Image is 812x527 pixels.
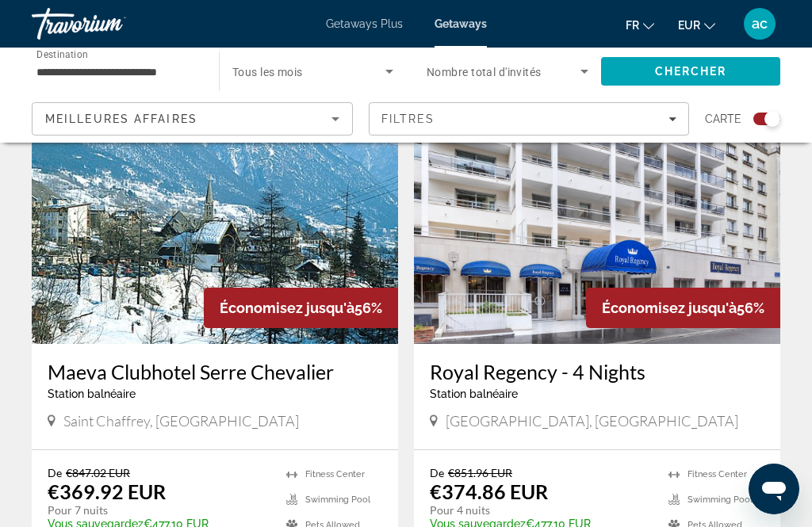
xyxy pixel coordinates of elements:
span: De [430,466,444,479]
img: Royal Regency - 4 Nights [414,90,780,344]
div: 56% [204,288,398,328]
input: Select destination [36,63,198,82]
button: User Menu [739,7,780,40]
button: Change language [626,13,654,36]
button: Filters [369,102,690,136]
span: De [48,466,62,479]
span: Station balnéaire [430,388,518,400]
span: Tous les mois [232,66,303,78]
a: Getaways Plus [326,17,403,30]
span: Fitness Center [305,469,365,479]
span: Économisez jusqu'à [602,300,737,316]
span: Filtres [381,113,435,125]
button: Search [601,57,780,86]
span: €851.96 EUR [448,466,512,479]
span: Nombre total d'invités [427,66,542,78]
span: Carte [705,108,741,130]
p: Pour 7 nuits [48,503,270,517]
mat-select: Sort by [45,109,339,128]
img: Maeva Clubhotel Serre Chevalier [32,90,398,344]
span: [GEOGRAPHIC_DATA], [GEOGRAPHIC_DATA] [446,412,738,430]
span: €847.02 EUR [66,466,130,479]
span: Saint Chaffrey, [GEOGRAPHIC_DATA] [63,412,299,430]
button: Change currency [678,13,715,36]
span: Chercher [655,65,727,78]
p: €374.86 EUR [430,479,548,503]
span: EUR [678,19,700,32]
iframe: Bouton de lancement de la fenêtre de messagerie [749,464,799,514]
span: Fitness Center [688,469,747,479]
div: 56% [586,288,780,328]
span: Destination [36,48,88,59]
a: Maeva Clubhotel Serre Chevalier [48,360,382,384]
a: Travorium [32,3,190,44]
span: fr [626,19,639,32]
a: Getaways [435,17,487,30]
span: Swimming Pool [305,495,370,505]
p: €369.92 EUR [48,479,166,503]
span: Économisez jusqu'à [220,300,354,316]
span: Meilleures affaires [45,113,197,125]
span: ac [752,16,768,32]
span: Swimming Pool [688,495,753,505]
p: Pour 4 nuits [430,503,653,517]
span: Station balnéaire [48,388,136,400]
a: Royal Regency - 4 Nights [430,360,764,384]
